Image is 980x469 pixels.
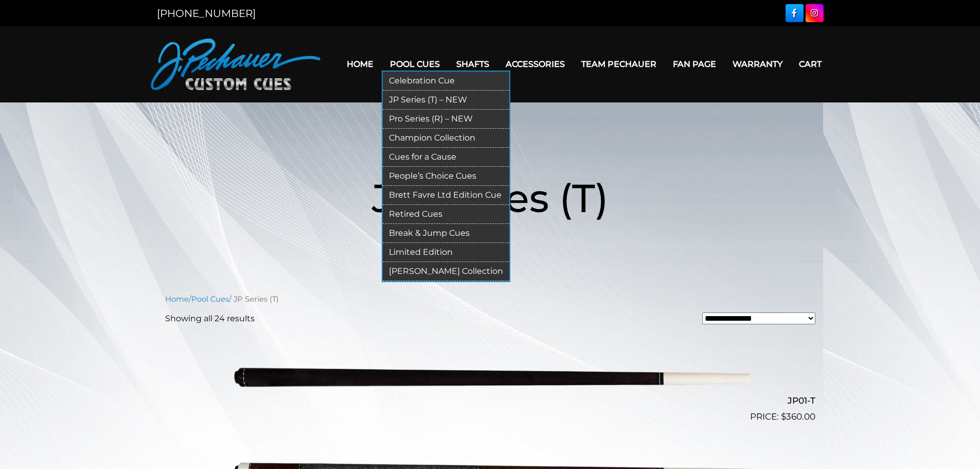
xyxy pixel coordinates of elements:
[383,110,509,129] a: Pro Series (R) – NEW
[383,186,509,205] a: Brett Favre Ltd Edition Cue
[383,91,509,110] a: JP Series (T) – NEW
[383,224,509,243] a: Break & Jump Cues
[724,51,791,77] a: Warranty
[157,7,256,20] a: [PHONE_NUMBER]
[191,294,229,304] a: Pool Cues
[781,411,786,422] span: $
[665,51,724,77] a: Fan Page
[338,51,382,77] a: Home
[781,411,815,422] bdi: 360.00
[372,174,609,222] span: JP Series (T)
[165,391,815,410] h2: JP01-T
[165,333,815,424] a: JP01-T $360.00
[383,262,509,281] a: [PERSON_NAME] Collection
[230,333,750,420] img: JP01-T
[165,294,189,304] a: Home
[573,51,665,77] a: Team Pechauer
[383,129,509,148] a: Champion Collection
[382,51,448,77] a: Pool Cues
[383,205,509,224] a: Retired Cues
[702,312,815,324] select: Shop order
[383,167,509,186] a: People’s Choice Cues
[165,312,255,325] p: Showing all 24 results
[448,51,497,77] a: Shafts
[151,39,320,90] img: Pechauer Custom Cues
[791,51,830,77] a: Cart
[497,51,573,77] a: Accessories
[383,148,509,167] a: Cues for a Cause
[165,293,815,305] nav: Breadcrumb
[383,72,509,91] a: Celebration Cue
[383,243,509,262] a: Limited Edition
